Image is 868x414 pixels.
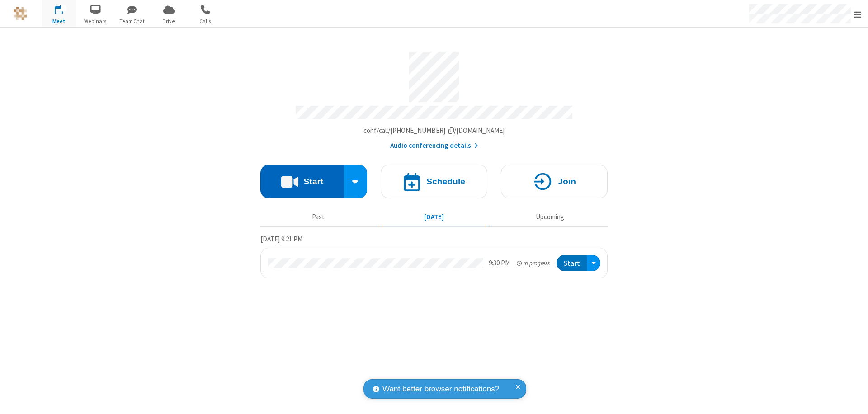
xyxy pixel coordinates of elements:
[303,177,323,186] h4: Start
[495,208,604,226] button: Upcoming
[152,17,186,25] span: Drive
[344,165,368,198] div: Start conference options
[260,234,608,279] section: Today's Meetings
[115,17,149,25] span: Team Chat
[260,235,302,243] span: [DATE] 9:21 PM
[517,259,550,268] em: in progress
[501,165,608,198] button: Join
[189,17,222,25] span: Calls
[558,177,576,186] h4: Join
[264,208,373,226] button: Past
[557,255,587,272] button: Start
[79,17,113,25] span: Webinars
[426,177,465,186] h4: Schedule
[363,126,505,136] button: Copy my meeting room linkCopy my meeting room link
[382,383,499,395] span: Want better browser notifications?
[381,165,487,198] button: Schedule
[587,255,600,272] div: Open menu
[61,5,67,12] div: 1
[260,165,344,198] button: Start
[260,45,608,151] section: Account details
[42,17,76,25] span: Meet
[489,258,510,268] div: 9:30 PM
[390,141,478,151] button: Audio conferencing details
[363,126,505,135] span: Copy my meeting room link
[14,7,27,20] img: QA Selenium DO NOT DELETE OR CHANGE
[380,208,489,226] button: [DATE]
